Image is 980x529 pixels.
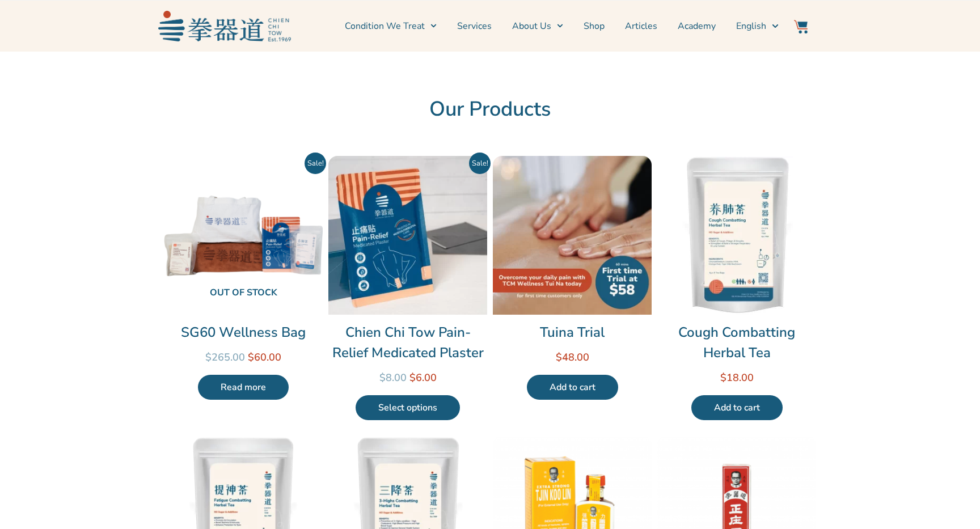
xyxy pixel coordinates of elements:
[720,371,754,384] bdi: 18.00
[297,12,779,40] nav: Menu
[469,153,491,174] span: Sale!
[205,350,212,364] span: $
[657,322,816,363] a: Cough Combatting Herbal Tea
[457,12,492,40] a: Services
[794,20,808,33] img: Website Icon-03
[328,156,487,315] img: Chien Chi Tow Pain-Relief Medicated Plaster
[164,97,816,122] h2: Our Products
[678,12,716,40] a: Academy
[379,371,386,384] span: $
[409,371,437,384] bdi: 6.00
[173,281,314,306] span: Out of stock
[248,350,281,364] bdi: 60.00
[356,395,460,420] a: Select options for “Chien Chi Tow Pain-Relief Medicated Plaster”
[556,350,589,364] bdi: 48.00
[248,350,254,364] span: $
[409,371,416,384] span: $
[736,19,766,33] span: English
[379,371,407,384] bdi: 8.00
[164,156,323,315] a: Out of stock
[493,156,652,315] img: Tuina Trial
[205,350,245,364] bdi: 265.00
[625,12,657,40] a: Articles
[584,12,605,40] a: Shop
[345,12,437,40] a: Condition We Treat
[164,156,323,315] img: SG60 Wellness Bag
[512,12,563,40] a: About Us
[493,322,652,342] a: Tuina Trial
[328,322,487,363] a: Chien Chi Tow Pain-Relief Medicated Plaster
[657,156,816,315] img: Cough Combatting Herbal Tea
[720,371,726,384] span: $
[556,350,562,364] span: $
[198,375,289,400] a: Read more about “SG60 Wellness Bag”
[164,322,323,342] a: SG60 Wellness Bag
[691,395,783,420] a: Add to cart: “Cough Combatting Herbal Tea”
[305,153,326,174] span: Sale!
[527,375,618,400] a: Add to cart: “Tuina Trial”
[736,12,778,40] a: English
